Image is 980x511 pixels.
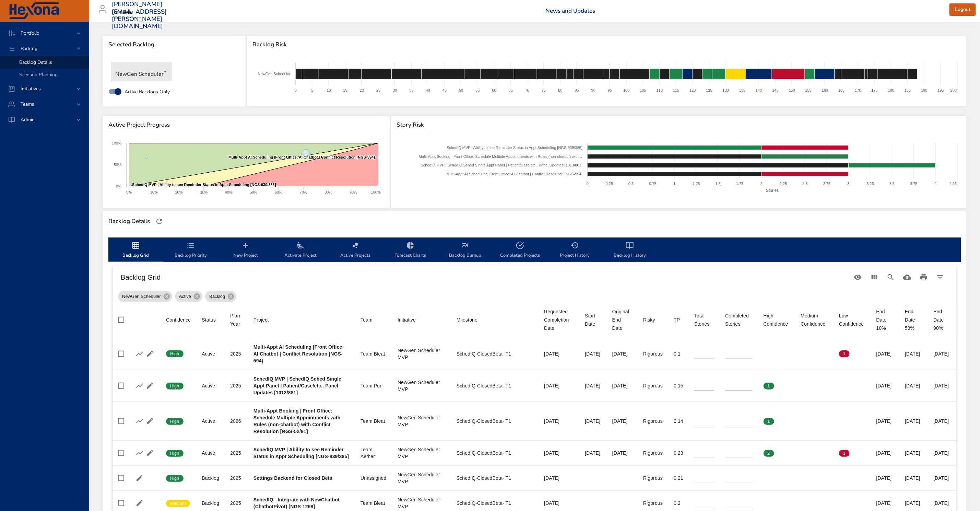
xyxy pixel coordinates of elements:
[905,382,922,389] div: [DATE]
[497,241,543,259] span: Completed Projects
[674,382,683,389] div: 0.15
[361,316,373,324] div: Sort
[376,88,380,92] text: 25
[591,88,595,92] text: 90
[905,350,922,357] div: [DATE]
[253,376,341,395] b: SchedIQ MVP | SchedIQ Sched Single Appt Panel | Patient/Case/etc.. Panel Updates [1013/881]
[253,408,341,434] b: Multi-Appt Booking | Front Office: Schedule Multiple Appointments with Rules (non-chatbot) with C...
[457,418,533,425] div: SchedIQ-ClosedBeta- T1
[949,182,957,186] text: 4.25
[544,307,574,332] div: Requested Completion Date
[674,475,683,481] div: 0.21
[934,450,952,456] div: [DATE]
[332,241,379,259] span: Active Projects
[544,350,574,357] div: [DATE]
[544,500,574,507] div: [DATE]
[457,475,533,481] div: SchedIQ-ClosedBeta- T1
[867,182,874,186] text: 3.25
[19,71,58,78] span: Scenario Planning
[398,496,446,510] div: NewGen Scheduler MVP
[789,88,795,92] text: 150
[612,307,632,332] div: Original End Date
[175,291,202,302] div: Active
[542,88,546,92] text: 75
[585,312,601,328] div: Sort
[606,182,613,186] text: 0.25
[15,116,40,123] span: Admin
[643,500,663,507] div: Rigorous
[949,3,976,16] button: Logout
[643,316,655,324] div: Sort
[643,350,663,357] div: Rigorous
[585,350,601,357] div: [DATE]
[839,450,850,456] span: 1
[955,5,970,14] span: Logout
[202,475,219,481] div: Backlog
[764,383,774,389] span: 1
[608,88,612,92] text: 95
[876,350,894,357] div: [DATE]
[457,382,533,389] div: SchedIQ-ClosedBeta- T1
[252,41,961,48] span: Backlog Risk
[657,88,663,92] text: 110
[725,312,752,328] div: Sort
[154,216,164,227] button: Refresh Page
[823,182,830,186] text: 2.75
[166,383,184,389] span: High
[585,382,601,389] div: [DATE]
[801,312,828,328] div: Medium Confidence
[803,182,808,186] text: 2.5
[15,45,43,52] span: Backlog
[398,446,446,460] div: NewGen Scheduler MVP
[258,72,291,76] text: NewGen Scheduler
[934,418,952,425] div: [DATE]
[253,344,344,363] b: Multi-Appt AI Scheduling |Front Office: AI Chatbot | Conflict Resolution [NGS-594]
[612,382,632,389] div: [DATE]
[166,316,191,324] div: Confidence
[397,121,961,128] span: Story Risk
[277,241,324,259] span: Activate Project
[419,154,582,159] text: Multi-Appt Booking | Front Office: Schedule Multiple Appointments with Rules (non-chatbot) with…
[575,88,579,92] text: 85
[118,291,172,302] div: NewGen Scheduler
[250,190,257,194] text: 50%
[300,190,307,194] text: 70%
[674,316,680,324] div: Sort
[457,450,533,456] div: SchedIQ-ClosedBeta- T1
[848,182,850,186] text: 3
[938,88,944,92] text: 195
[361,418,387,425] div: Team Bleat
[525,88,529,92] text: 70
[361,316,387,324] span: Team
[166,450,184,456] span: High
[694,312,714,328] div: Total Stories
[230,475,243,481] div: 2025
[457,316,533,324] span: Milestone
[876,475,894,481] div: [DATE]
[230,350,243,357] div: 2025
[801,418,811,425] span: 0
[426,88,430,92] text: 40
[311,88,313,92] text: 5
[253,475,332,481] b: Settings Backend for Closed Beta
[674,450,683,456] div: 0.23
[145,416,155,426] button: Edit Project Details
[112,141,121,145] text: 100%
[125,88,170,95] span: Active Backlogs Only
[723,88,729,92] text: 130
[876,418,894,425] div: [DATE]
[643,450,663,456] div: Rigorous
[132,183,276,187] text: SchedIQ MVP | Ability to see Reminder Status in Appt Scheduling [NGS-939/385]
[585,312,601,328] span: Start Date
[134,498,145,508] button: Edit Project Details
[225,190,233,194] text: 40%
[643,382,663,389] div: Rigorous
[509,88,513,92] text: 65
[202,500,219,507] div: Backlog
[545,7,595,15] a: News and Updates
[855,88,861,92] text: 170
[253,316,350,324] span: Project
[612,350,632,357] div: [DATE]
